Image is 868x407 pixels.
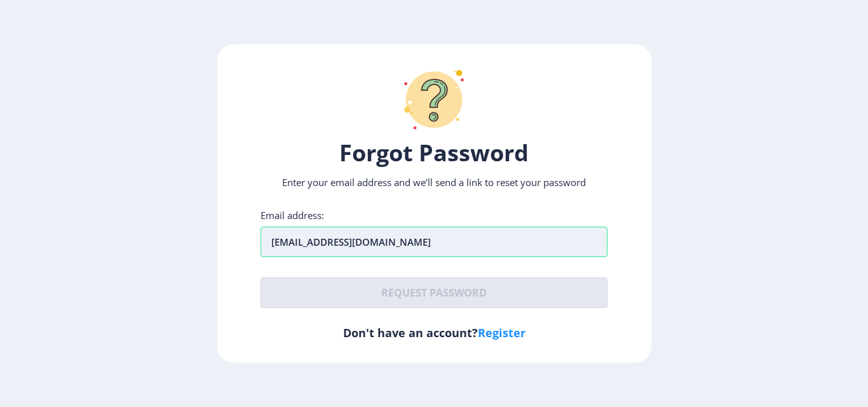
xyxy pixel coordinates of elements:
[261,325,607,340] h6: Don't have an account?
[261,176,607,189] p: Enter your email address and we’ll send a link to reset your password
[261,227,607,257] input: Email address
[261,209,324,222] label: Email address:
[396,62,472,138] img: question-mark
[478,325,526,340] a: Register
[261,277,607,308] button: Request password
[261,138,607,168] h1: Forgot Password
